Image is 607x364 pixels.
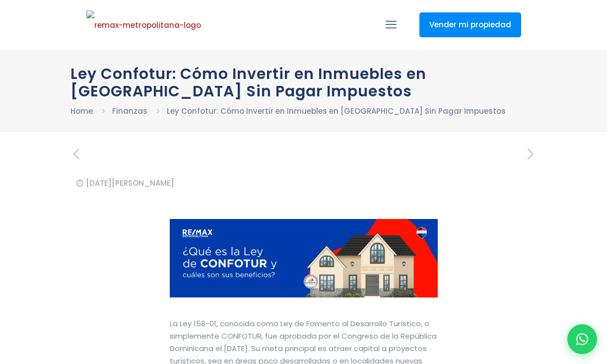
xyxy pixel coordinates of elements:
[525,146,537,163] i: next post
[86,10,201,40] img: remax-metropolitana-logo
[112,106,147,116] a: Finanzas
[419,12,521,37] a: Vender mi propiedad
[383,16,400,33] a: mobile menu
[70,146,83,163] i: previous post
[70,65,537,100] h1: Ley Confotur: Cómo Invertir en Inmuebles en [GEOGRAPHIC_DATA] Sin Pagar Impuestos
[70,106,93,116] a: Home
[70,147,83,162] a: previous post
[86,178,174,188] time: [DATE][PERSON_NAME]
[170,219,438,297] img: Gráfico de una propiedad en venta exenta de impuestos por ley confotur
[525,147,537,162] a: next post
[167,105,506,117] li: Ley Confotur: Cómo Invertir en Inmuebles en [GEOGRAPHIC_DATA] Sin Pagar Impuestos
